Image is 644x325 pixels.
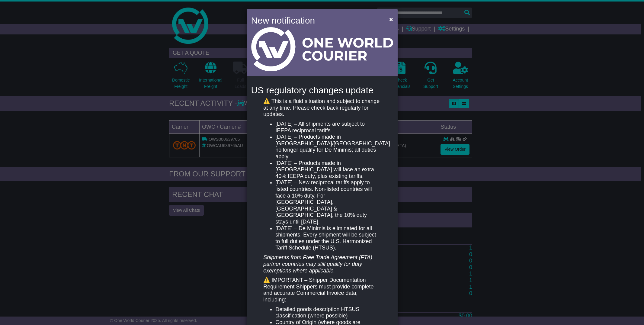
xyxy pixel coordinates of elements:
li: [DATE] – New reciprocal tariffs apply to listed countries. Non-listed countries will face a 10% d... [275,179,380,225]
button: Close [386,13,396,25]
li: [DATE] – Products made in [GEOGRAPHIC_DATA]/[GEOGRAPHIC_DATA] no longer qualify for De Minimis; a... [275,134,380,160]
em: Shipments from Free Trade Agreement (FTA) partner countries may still qualify for duty exemptions... [263,254,372,273]
span: × [389,16,393,23]
li: [DATE] – All shipments are subject to IEEPA reciprocal tariffs. [275,121,380,134]
h4: US regulatory changes update [251,85,393,95]
h4: New notification [251,14,381,27]
li: Detailed goods description HTSUS classification (where possible) [275,306,380,319]
p: ⚠️ IMPORTANT – Shipper Documentation Requirement Shippers must provide complete and accurate Comm... [263,277,380,303]
p: ⚠️ This is a fluid situation and subject to change at any time. Please check back regularly for u... [263,98,380,118]
img: Light [251,27,393,71]
li: [DATE] – De Minimis is eliminated for all shipments. Every shipment will be subject to full dutie... [275,225,380,251]
li: [DATE] – Products made in [GEOGRAPHIC_DATA] will face an extra 40% IEEPA duty, plus existing tari... [275,160,380,180]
